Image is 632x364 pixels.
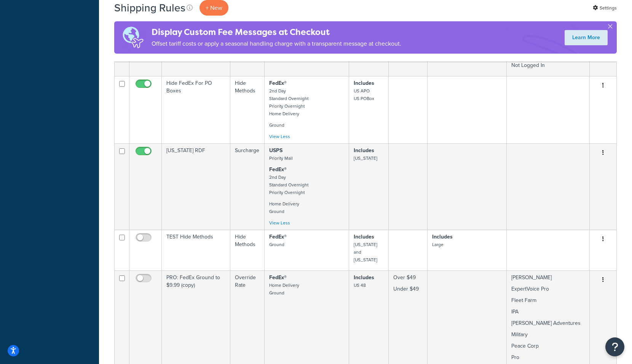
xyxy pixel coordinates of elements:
strong: FedEx® [269,273,287,281]
strong: Includes [354,79,374,87]
td: Hide Methods [230,76,264,143]
strong: Includes [432,233,453,241]
p: Peace Corp [511,342,585,350]
small: Home Delivery Ground [269,282,299,296]
td: Surcharge [230,143,264,230]
td: TEST Hide Methods [162,230,230,270]
small: Large [432,241,444,248]
td: [US_STATE] RDF [162,143,230,230]
strong: Includes [354,146,374,154]
strong: Includes [354,233,374,241]
small: 2nd Day Standard Overnight Priority Overnight [269,174,308,196]
td: Hide FedEx For PO Boxes [162,76,230,143]
strong: FedEx® [269,233,287,241]
p: ExpertVoice Pro [511,285,585,293]
p: Military [511,331,585,339]
p: IPA [511,308,585,316]
p: Pro [511,354,585,361]
small: [US_STATE] and [US_STATE] [354,241,377,263]
small: Ground [269,122,284,129]
small: US 48 [354,282,366,289]
small: Home Delivery Ground [269,200,299,215]
strong: FedEx® [269,79,287,87]
h1: Shipping Rules [114,0,185,15]
p: [PERSON_NAME] Adventures [511,319,585,327]
a: Settings [593,3,617,13]
h4: Display Custom Fee Messages at Checkout [152,26,401,38]
p: Offset tariff costs or apply a seasonal handling charge with a transparent message at checkout. [152,38,401,49]
a: View Less [269,133,290,140]
img: duties-banner-06bc72dcb5fe05cb3f9472aba00be2ae8eb53ab6f0d8bb03d382ba314ac3c341.png [114,21,152,54]
p: Fleet Farm [511,297,585,304]
small: Ground [269,241,284,248]
small: US APO US POBox [354,87,374,102]
p: Not Logged In [511,62,585,69]
a: View Less [269,219,290,226]
small: Priority Mail [269,155,293,162]
strong: FedEx® [269,165,287,173]
strong: USPS [269,146,282,154]
a: Learn More [565,30,608,45]
small: 2nd Day Standard Overnight Priority Overnight Home Delivery [269,87,308,117]
strong: Includes [354,273,374,281]
p: Under $49 [393,285,423,293]
small: [US_STATE] [354,155,377,162]
button: Open Resource Center [605,337,624,356]
td: Hide Methods [230,230,264,270]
